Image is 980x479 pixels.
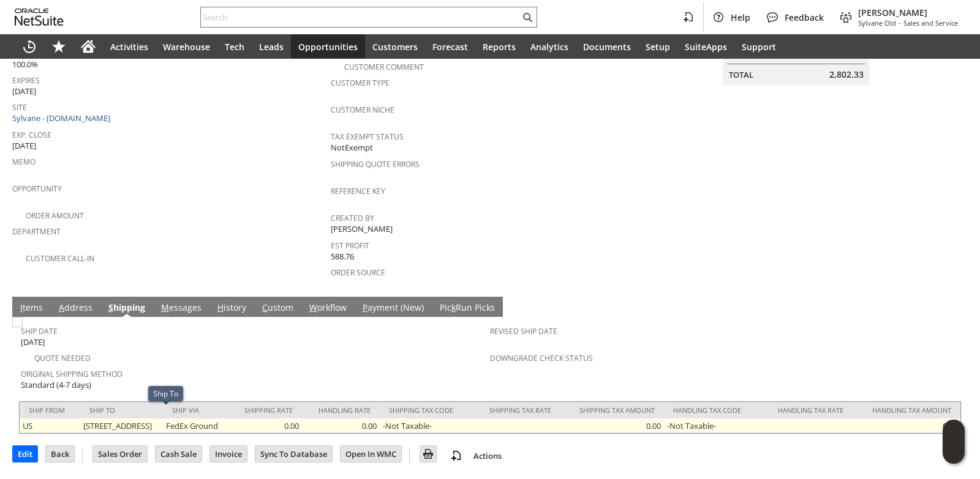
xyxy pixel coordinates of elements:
a: Revised Ship Date [490,326,557,336]
div: Ship To [89,406,154,415]
img: Unchecked [12,317,23,327]
span: Help [731,12,750,23]
a: Recent Records [15,34,44,59]
td: 0.00 [560,418,664,433]
span: Sales and Service [903,18,958,28]
td: -Not Taxable- [664,418,759,433]
td: [STREET_ADDRESS] [80,418,163,433]
input: Print [420,446,436,462]
span: 2,802.33 [829,69,864,81]
span: Tech [225,41,244,53]
span: 588.76 [331,251,354,262]
img: add-record.svg [449,448,464,463]
a: Total [729,69,753,80]
iframe: Click here to launch Oracle Guided Learning Help Panel [943,420,965,464]
span: Opportunities [298,41,358,53]
td: 0.00 [302,418,380,433]
a: SuiteApps [677,34,734,59]
div: Handling Rate [311,406,371,415]
a: PickRun Picks [437,302,498,315]
span: [DATE] [12,140,36,152]
a: Opportunities [291,34,365,59]
span: Feedback [785,12,824,23]
div: Shipping Tax Rate [481,406,551,415]
input: Search [201,10,520,24]
span: Customers [372,41,418,53]
a: Shipping Quote Errors [331,159,420,169]
span: S [108,302,113,313]
input: Open In WMC [341,446,401,462]
svg: Search [520,10,535,24]
div: Shipping Tax Amount [570,406,655,415]
a: Order Source [331,267,385,278]
a: Home [73,34,103,59]
span: Activities [110,41,148,53]
span: Warehouse [163,41,210,53]
a: Tax Exempt Status [331,132,404,142]
a: Order Amount [26,210,84,221]
a: Created By [331,213,374,223]
a: Address [56,302,96,315]
a: Support [734,34,783,59]
a: Customer Type [331,78,390,88]
a: Payment (New) [360,302,427,315]
span: [DATE] [12,86,36,97]
a: Setup [638,34,677,59]
div: Shipping Rate [236,406,293,415]
input: Cash Sale [156,446,202,462]
span: I [20,302,23,313]
span: 100.0% [12,59,38,70]
span: H [217,302,224,313]
a: Customer Niche [331,105,394,115]
a: Shipping [105,302,148,315]
span: Analytics [530,41,568,53]
span: NotExempt [331,142,373,154]
a: Tech [217,34,252,59]
a: Customers [365,34,425,59]
div: Handling Tax Amount [862,406,951,415]
a: Department [12,226,61,237]
span: [DATE] [21,336,45,348]
span: Sylvane Old [858,18,896,28]
input: Back [46,446,74,462]
svg: Home [81,39,96,54]
span: Leads [259,41,284,53]
a: Leads [252,34,291,59]
span: [PERSON_NAME] [858,7,958,18]
span: Support [742,41,776,53]
a: Downgrade Check Status [490,353,593,363]
a: Reference Key [331,186,385,196]
a: Original Shipping Method [21,369,123,379]
div: Shortcuts [44,34,73,59]
a: Memo [12,157,36,167]
a: Custom [259,302,296,315]
input: Invoice [210,446,247,462]
a: Site [12,102,27,113]
a: Actions [469,450,507,461]
a: Ship Date [21,326,58,336]
svg: logo [15,9,64,26]
a: Reports [475,34,523,59]
a: Expires [12,75,40,86]
svg: Recent Records [22,39,37,54]
input: Edit [13,446,37,462]
span: W [309,302,317,313]
a: Customer Call-in [26,253,94,264]
div: Ship To [153,388,178,399]
span: SuiteApps [685,41,727,53]
div: Handling Tax Code [673,406,750,415]
span: Forecast [432,41,468,53]
td: -Not Taxable- [380,418,472,433]
td: 0.00 [853,418,960,433]
a: Est Profit [331,240,369,251]
td: US [20,418,80,433]
span: Documents [583,41,631,53]
span: A [59,302,64,313]
span: M [161,302,169,313]
input: Sync To Database [255,446,332,462]
a: Quote Needed [34,353,91,363]
a: Messages [158,302,205,315]
span: Setup [646,41,670,53]
span: - [899,18,901,28]
div: Ship Via [172,406,218,415]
